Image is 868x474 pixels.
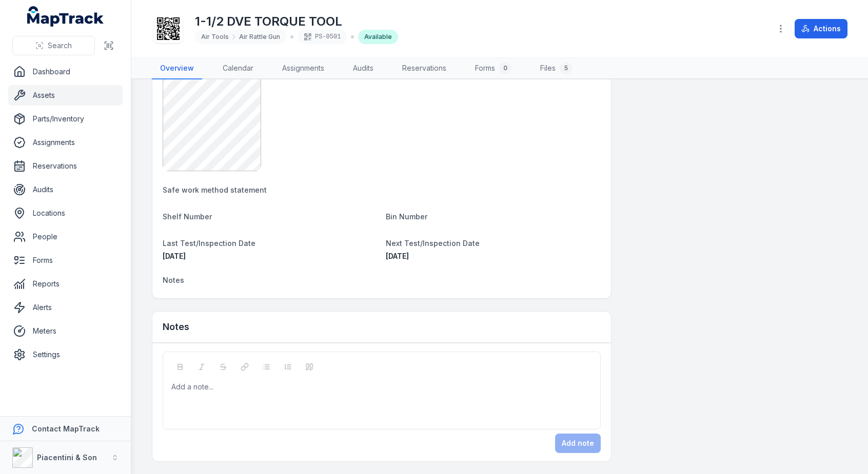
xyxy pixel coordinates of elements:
[8,132,123,153] a: Assignments
[163,320,189,334] h3: Notes
[163,252,186,260] time: 19/08/2025, 2:00:00 am
[386,252,409,260] time: 19/04/2026, 2:00:00 am
[163,252,186,260] span: [DATE]
[163,239,255,248] span: Last Test/Inspection Date
[27,6,104,27] a: MapTrack
[239,33,280,41] span: Air Rattle Gun
[8,179,123,200] a: Audits
[358,30,398,44] div: Available
[386,212,427,221] span: Bin Number
[163,212,212,221] span: Shelf Number
[201,33,229,41] span: Air Tools
[32,424,100,433] strong: Contact MapTrack
[394,58,455,79] a: Reservations
[8,274,123,294] a: Reports
[8,250,123,271] a: Forms
[163,186,267,194] span: Safe work method statement
[12,36,95,55] button: Search
[532,58,580,79] a: Files5
[214,58,262,79] a: Calendar
[8,203,123,223] a: Locations
[345,58,382,79] a: Audits
[467,58,520,79] a: Forms0
[8,321,123,341] a: Meters
[8,156,123,176] a: Reservations
[152,58,202,79] a: Overview
[163,276,184,284] span: Notes
[8,61,123,82] a: Dashboard
[274,58,332,79] a: Assignments
[8,85,123,106] a: Assets
[8,109,123,129] a: Parts/Inventory
[386,239,480,248] span: Next Test/Inspection Date
[195,13,398,30] h1: 1-1/2 DVE TORQUE TOOL
[499,62,511,74] div: 0
[560,62,572,74] div: 5
[386,252,409,260] span: [DATE]
[8,226,123,247] a: People
[8,297,123,318] a: Alerts
[298,30,347,44] div: PS-0501
[37,453,97,462] strong: Piacentini & Son
[8,344,123,365] a: Settings
[795,19,847,38] button: Actions
[48,40,72,51] span: Search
